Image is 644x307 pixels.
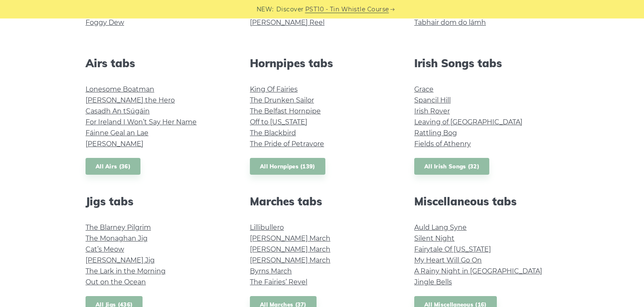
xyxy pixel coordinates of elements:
[414,140,471,148] a: Fields of Athenry
[86,195,230,208] h2: Jigs tabs
[250,18,325,26] a: [PERSON_NAME] Reel
[250,57,394,70] h2: Hornpipes tabs
[414,57,558,70] h2: Irish Songs tabs
[86,267,166,275] a: The Lark in the Morning
[414,118,522,126] a: Leaving of [GEOGRAPHIC_DATA]
[86,245,124,253] a: Cat’s Meow
[250,278,307,286] a: The Fairies’ Revel
[86,158,140,175] a: All Airs (36)
[86,118,197,126] a: For Ireland I Won’t Say Her Name
[414,129,457,137] a: Rattling Bog
[250,129,296,137] a: The Blackbird
[86,18,124,26] a: Foggy Dew
[414,267,542,275] a: A Rainy Night in [GEOGRAPHIC_DATA]
[250,118,307,126] a: Off to [US_STATE]
[86,96,175,104] a: [PERSON_NAME] the Hero
[250,267,292,275] a: Byrns March
[250,256,330,264] a: [PERSON_NAME] March
[86,234,148,242] a: The Monaghan Jig
[250,245,330,253] a: [PERSON_NAME] March
[257,5,274,14] span: NEW:
[414,96,451,104] a: Spancil Hill
[414,278,452,286] a: Jingle Bells
[250,195,394,208] h2: Marches tabs
[414,195,558,208] h2: Miscellaneous tabs
[86,140,143,148] a: [PERSON_NAME]
[250,107,321,115] a: The Belfast Hornpipe
[414,245,491,253] a: Fairytale Of [US_STATE]
[86,278,146,286] a: Out on the Ocean
[305,5,389,14] a: PST10 - Tin Whistle Course
[86,129,148,137] a: Fáinne Geal an Lae
[86,223,151,231] a: The Blarney Pilgrim
[414,18,486,26] a: Tabhair dom do lámh
[414,107,450,115] a: Irish Rover
[250,234,330,242] a: [PERSON_NAME] March
[86,57,230,70] h2: Airs tabs
[414,85,434,93] a: Grace
[414,234,454,242] a: Silent Night
[86,256,155,264] a: [PERSON_NAME] Jig
[414,223,467,231] a: Auld Lang Syne
[86,107,150,115] a: Casadh An tSúgáin
[276,5,304,14] span: Discover
[250,85,298,93] a: King Of Fairies
[250,158,325,175] a: All Hornpipes (139)
[414,158,489,175] a: All Irish Songs (32)
[250,223,284,231] a: Lillibullero
[86,85,154,93] a: Lonesome Boatman
[250,96,314,104] a: The Drunken Sailor
[414,256,482,264] a: My Heart Will Go On
[250,140,324,148] a: The Pride of Petravore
